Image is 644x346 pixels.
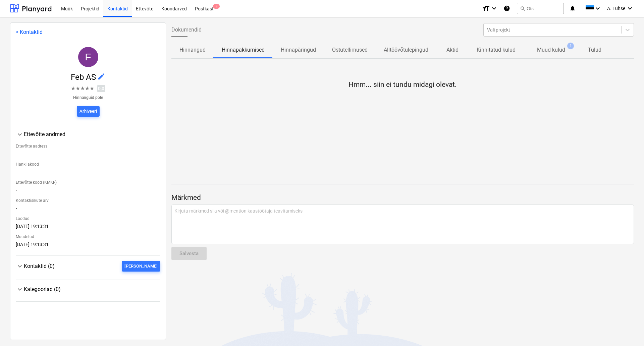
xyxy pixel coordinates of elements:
div: Ettevõtte kood (KMKR) [16,177,160,187]
p: Hinnapäringud [281,46,316,54]
iframe: Chat Widget [610,314,644,346]
a: < Kontaktid [16,29,43,35]
div: Kontaktid (0)[PERSON_NAME] [16,272,160,274]
i: keyboard_arrow_down [490,4,498,12]
i: Abikeskus [503,4,510,12]
span: ★ [75,84,80,93]
div: Feb [78,47,98,67]
p: Hinnangud [179,46,206,54]
i: keyboard_arrow_down [594,4,602,12]
div: [DATE] 19:13:31 [16,224,160,232]
span: ★ [71,84,75,93]
div: Kategooriad (0) [16,293,160,296]
div: Ettevõtte andmed [16,130,160,138]
button: [PERSON_NAME] [122,261,160,272]
span: ★ [80,84,85,93]
span: keyboard_arrow_down [16,130,24,138]
span: Kontaktid (0) [24,263,55,269]
div: Kontaktid (0)[PERSON_NAME] [16,261,160,272]
p: Ostutellimused [332,46,368,54]
div: Ettevõtte andmed [16,138,160,250]
span: 1 [567,43,574,49]
div: Ettevõtte andmed [24,131,160,137]
span: keyboard_arrow_down [16,262,24,270]
p: Aktid [444,46,461,54]
div: - [16,169,160,177]
div: Kontaktisikute arv [16,195,160,206]
div: Loodud [16,214,160,224]
div: Vestlusvidin [610,314,644,346]
span: A. Luhse [607,6,625,11]
p: Kinnitatud kulud [477,46,516,54]
span: ★ [85,84,90,93]
span: 0,0 [97,85,105,92]
div: Kategooriad (0) [24,286,160,292]
button: Otsi [517,3,564,14]
span: search [520,6,525,11]
div: - [16,151,160,159]
span: F [85,51,91,62]
p: Hinnanguid pole [71,95,105,101]
span: 8 [213,4,220,9]
p: Märkmed [171,193,634,203]
div: Ettevõtte aadress [16,141,160,151]
div: Muudetud [16,232,160,242]
span: ★ [90,84,94,93]
span: Dokumendid [171,26,202,34]
div: Hankijakood [16,159,160,169]
p: Hinnapakkumised [222,46,265,54]
div: - [16,206,160,214]
i: keyboard_arrow_down [626,4,634,12]
button: Arhiveeri [77,106,100,117]
i: format_size [482,4,490,12]
span: edit [97,72,105,80]
p: Muud kulud [537,46,565,54]
span: keyboard_arrow_down [16,285,24,293]
div: [DATE] 19:13:31 [16,242,160,250]
div: Arhiveeri [79,108,97,115]
p: Alltöövõtulepingud [384,46,428,54]
p: Hmm... siin ei tundu midagi olevat. [348,80,457,90]
i: notifications [569,4,576,12]
div: Kategooriad (0) [16,285,160,293]
div: [PERSON_NAME] [124,263,158,270]
p: Tulud [587,46,603,54]
span: Feb AS [71,72,97,82]
div: - [16,187,160,195]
